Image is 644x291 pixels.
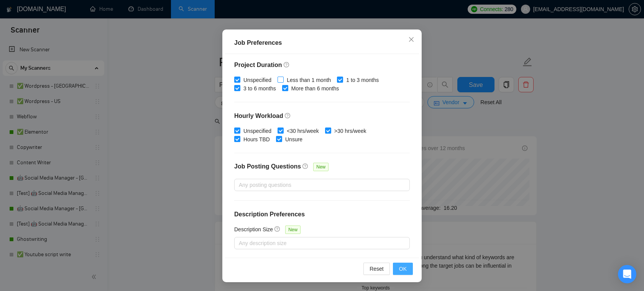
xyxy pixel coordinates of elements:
span: Unsure [282,135,306,144]
span: New [285,226,301,234]
span: Unspecified [240,127,274,135]
span: Reset [370,265,384,273]
h4: Job Posting Questions [234,162,301,171]
span: question-circle [284,62,290,68]
span: question-circle [274,226,281,232]
h4: Hourly Workload [234,111,410,121]
h4: Description Preferences [234,210,410,219]
span: New [313,163,329,171]
span: Hours TBD [240,135,273,144]
span: More than 6 months [288,84,342,93]
button: Close [401,29,422,50]
span: Unspecified [240,76,274,84]
h5: Description Size [234,225,273,234]
span: <30 hrs/week [284,127,322,135]
span: question-circle [302,163,309,169]
div: Open Intercom Messenger [618,265,636,283]
span: question-circle [285,113,291,119]
span: 3 to 6 months [240,84,279,93]
span: >30 hrs/week [331,127,370,135]
span: close [408,36,414,43]
span: OK [399,265,407,273]
div: Job Preferences [234,38,410,47]
button: OK [393,263,413,275]
button: Reset [363,263,390,275]
span: Less than 1 month [284,76,334,84]
h4: Project Duration [234,60,410,70]
span: 1 to 3 months [343,76,382,84]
